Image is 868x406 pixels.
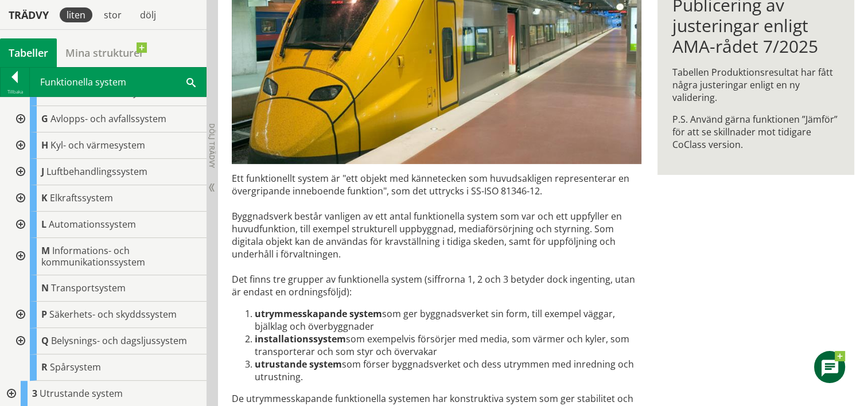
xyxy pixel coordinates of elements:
div: Funktionella system [30,68,206,96]
div: Gå till informationssidan för CoClass Studio [9,212,207,238]
span: N [41,282,49,294]
li: som exempelvis försörjer med media, som värmer och kyler, som trans­porterar och som styr och öve... [255,333,642,358]
span: Säkerhets- och skyddssystem [49,308,177,321]
li: som förser byggnadsverket och dess utrymmen med inredning och utrustning. [255,358,642,383]
div: Gå till informationssidan för CoClass Studio [9,302,207,328]
div: Gå till informationssidan för CoClass Studio [9,275,207,302]
span: K [41,192,48,204]
span: Transportsystem [51,282,126,294]
div: stor [97,7,129,22]
span: J [41,165,44,178]
span: Avlopps- och avfallssystem [50,112,166,125]
a: Mina strukturer [57,38,153,67]
span: Q [41,334,49,347]
span: Belysnings- och dagsljussystem [51,334,187,347]
div: Gå till informationssidan för CoClass Studio [9,354,207,381]
span: Kyl- och värmesystem [50,139,145,151]
p: Tabellen Produktionsresultat har fått några justeringar enligt en ny validering. [672,66,840,104]
div: Gå till informationssidan för CoClass Studio [9,185,207,212]
div: Gå till informationssidan för CoClass Studio [9,238,207,275]
div: liten [60,7,92,22]
span: M [41,244,50,257]
div: Gå till informationssidan för CoClass Studio [9,159,207,185]
strong: utrymmesskapande system [255,307,382,320]
span: Utrustande system [40,387,123,400]
span: R [41,361,48,373]
strong: utrustande system [255,358,342,370]
span: Luftbehandlingssystem [46,165,147,178]
div: Tillbaka [1,87,29,96]
span: L [41,218,46,231]
p: P.S. Använd gärna funktionen ”Jämför” för att se skillnader mot tidigare CoClass version. [672,113,840,151]
div: Trädvy [2,9,55,21]
div: Gå till informationssidan för CoClass Studio [9,132,207,159]
span: Informations- och kommunikationssystem [41,244,145,268]
span: Dölj trädvy [207,123,217,168]
span: 3 [32,387,37,400]
span: Elkraftssystem [50,192,113,204]
span: Sök i tabellen [186,76,196,88]
span: Spårsystem [50,361,101,373]
span: H [41,139,48,151]
span: Automationssystem [49,218,136,231]
div: Gå till informationssidan för CoClass Studio [9,106,207,132]
div: Gå till informationssidan för CoClass Studio [9,328,207,354]
span: P [41,308,47,321]
strong: installationssystem [255,333,346,345]
li: som ger byggnadsverket sin form, till exempel väggar, bjälklag och överbyggnader [255,307,642,333]
div: dölj [133,7,163,22]
span: G [41,112,48,125]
